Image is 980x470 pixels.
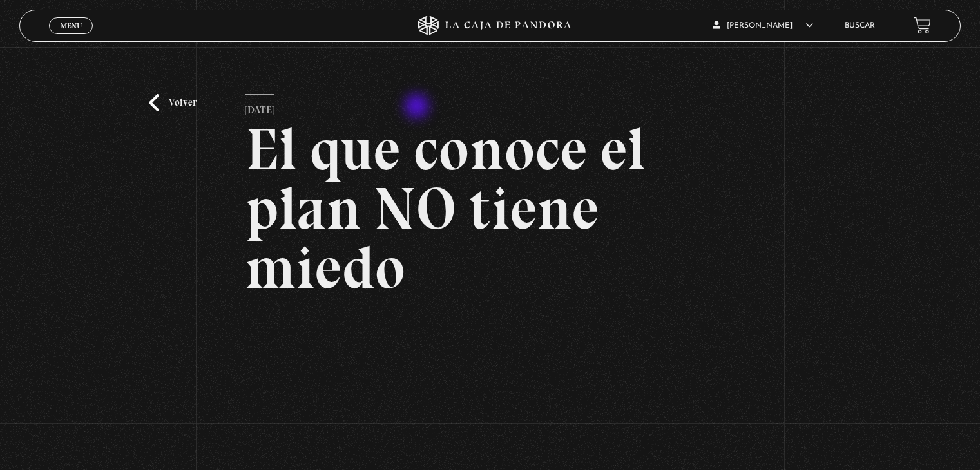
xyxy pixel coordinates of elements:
[149,94,197,111] a: Volver
[61,22,82,30] span: Menu
[245,94,274,120] p: [DATE]
[845,22,875,30] a: Buscar
[713,22,813,30] span: [PERSON_NAME]
[245,120,735,297] h2: El que conoce el plan NO tiene miedo
[914,17,931,34] a: View your shopping cart
[56,32,86,41] span: Cerrar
